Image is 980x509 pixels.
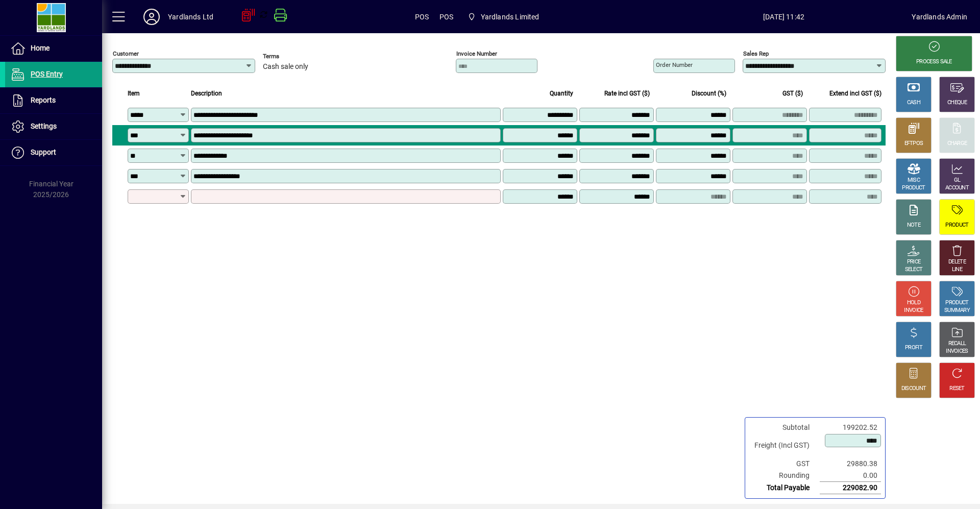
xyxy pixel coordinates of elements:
[907,99,920,107] div: CASH
[31,122,57,130] span: Settings
[5,140,102,165] a: Support
[135,8,168,26] button: Profile
[907,299,920,307] div: HOLD
[656,61,693,68] mat-label: Order number
[902,184,925,192] div: PRODUCT
[945,299,968,307] div: PRODUCT
[954,177,961,184] div: GL
[749,458,820,470] td: GST
[656,9,912,25] span: [DATE] 11:42
[952,266,962,274] div: LINE
[604,88,650,99] span: Rate incl GST ($)
[749,470,820,482] td: Rounding
[456,50,497,57] mat-label: Invoice number
[820,458,881,470] td: 29880.38
[946,348,968,355] div: INVOICES
[904,307,923,314] div: INVOICE
[439,9,454,25] span: POS
[168,9,213,25] div: Yardlands Ltd
[944,307,970,314] div: SUMMARY
[5,36,102,61] a: Home
[749,433,820,458] td: Freight (Incl GST)
[749,422,820,433] td: Subtotal
[5,114,102,139] a: Settings
[905,344,922,352] div: PROFIT
[912,9,967,25] div: Yardlands Admin
[945,222,968,229] div: PRODUCT
[901,385,926,393] div: DISCOUNT
[692,88,726,99] span: Discount (%)
[916,58,952,66] div: PROCESS SALE
[907,258,921,266] div: PRICE
[31,148,56,156] span: Support
[945,184,969,192] div: ACCOUNT
[263,53,324,60] span: Terms
[820,482,881,494] td: 229082.90
[908,177,920,184] div: MISC
[782,88,803,99] span: GST ($)
[263,63,308,71] span: Cash sale only
[31,44,50,52] span: Home
[904,140,923,148] div: EFTPOS
[749,482,820,494] td: Total Payable
[949,385,965,393] div: RESET
[31,96,56,104] span: Reports
[743,50,769,57] mat-label: Sales rep
[947,99,967,107] div: CHEQUE
[31,70,63,78] span: POS Entry
[113,50,139,57] mat-label: Customer
[481,9,540,25] span: Yardlands Limited
[947,140,967,148] div: CHARGE
[415,9,429,25] span: POS
[907,222,920,229] div: NOTE
[5,88,102,113] a: Reports
[829,88,881,99] span: Extend incl GST ($)
[948,258,966,266] div: DELETE
[948,340,966,348] div: RECALL
[905,266,923,274] div: SELECT
[463,8,543,26] span: Yardlands Limited
[820,422,881,433] td: 199202.52
[128,88,140,99] span: Item
[820,470,881,482] td: 0.00
[550,88,573,99] span: Quantity
[191,88,222,99] span: Description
